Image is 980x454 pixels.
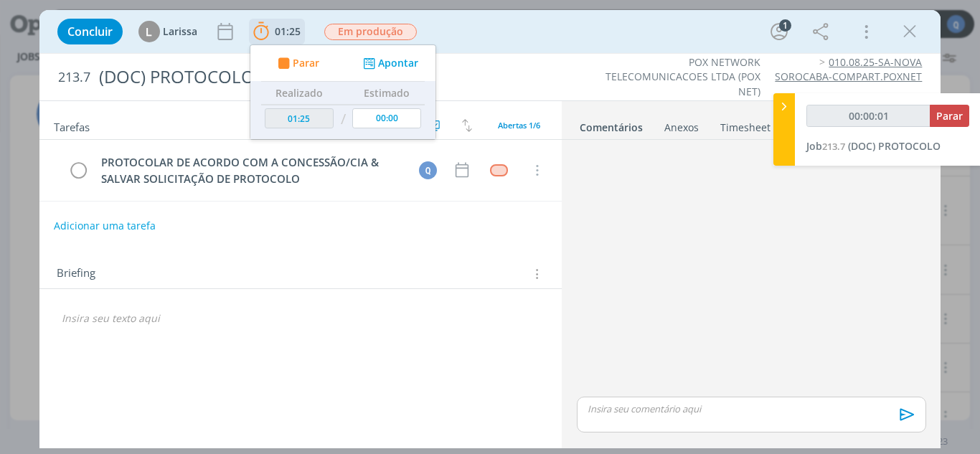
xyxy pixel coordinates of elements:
[275,24,301,38] span: 01:25
[57,265,95,283] span: Briefing
[936,109,963,123] span: Parar
[250,20,304,43] button: 01:25
[54,117,90,134] span: Tarefas
[261,82,337,105] th: Realizado
[57,19,123,44] button: Concluir
[664,120,699,135] div: Anexos
[498,120,540,131] span: Abertas 1/6
[720,114,771,135] a: Timesheet
[359,56,419,71] button: Apontar
[606,55,760,98] a: POX NETWORK TELECOMUNICACOES LTDA (POX NET)
[58,70,90,85] span: 213.7
[138,21,160,42] div: L
[138,21,197,42] button: LLarissa
[163,27,197,37] span: Larissa
[848,139,941,153] span: (DOC) PROTOCOLO
[93,60,556,95] div: (DOC) PROTOCOLO
[579,114,644,135] a: Comentários
[417,159,438,181] button: Q
[292,58,319,68] span: Parar
[324,23,418,41] button: Em produção
[95,153,406,187] div: PROTOCOLAR DE ACORDO COM A CONCESSÃO/CIA & SALVAR SOLICITAÇÃO DE PROTOCOLO
[419,161,437,179] div: Q
[775,55,922,83] a: 010.08.25-SA-NOVA SOROCABA-COMPART.POXNET
[336,105,349,134] td: /
[806,139,941,153] a: Job213.7(DOC) PROTOCOLO
[930,105,969,127] button: Parar
[67,26,113,37] span: Concluir
[822,140,845,153] span: 213.7
[324,24,417,40] span: Em produção
[768,20,791,43] button: 1
[349,82,425,105] th: Estimado
[39,10,941,448] div: dialog
[250,44,436,140] ul: 01:25
[273,56,319,71] button: Parar
[53,213,156,239] button: Adicionar uma tarefa
[462,119,472,132] img: arrow-down-up.svg
[779,19,791,32] div: 1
